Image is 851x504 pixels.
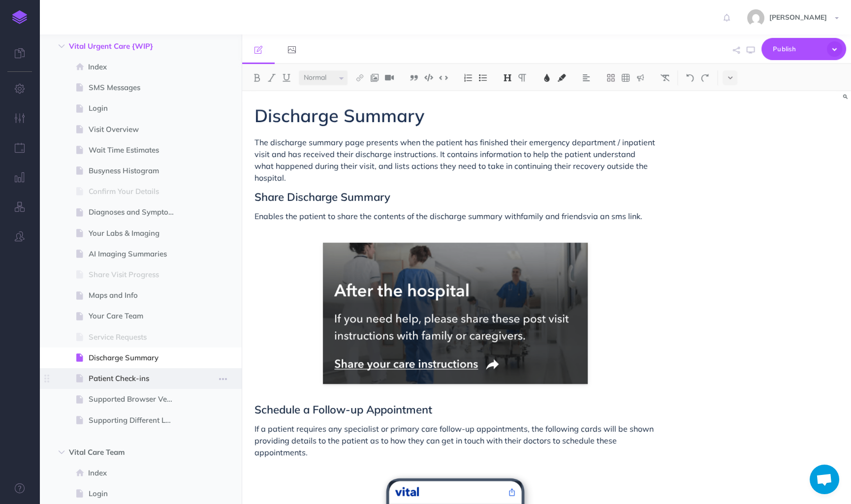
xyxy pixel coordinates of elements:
img: Paragraph button [518,74,527,82]
span: Supporting Different Languages [89,414,183,426]
a: Open chat [810,465,839,494]
p: The discharge summary page presents when the patient has finished their emergency department / in... [254,136,656,184]
img: Code block button [424,74,433,81]
span: Diagnoses and Symptom Video Education [89,206,183,218]
span: Busyness Histogram [89,165,183,177]
span: SMS Messages [89,82,183,94]
span: Visit Overview [89,124,183,135]
span: Index [88,61,183,73]
span: Share Visit Progress [89,269,183,281]
img: Inline code button [439,74,448,81]
span: Publish [773,41,822,57]
img: Callout dropdown menu button [636,74,645,82]
img: Link button [355,74,364,82]
img: Blockquote button [410,74,418,82]
span: Schedule a Follow-up Appointment [254,403,432,416]
span: AI Imaging Summaries [89,248,183,260]
img: Bold button [252,74,261,82]
img: Headings dropdown button [503,74,512,82]
img: Undo [686,74,694,82]
button: Publish [761,38,846,60]
img: Add image button [370,74,379,82]
span: If a patient requires any specialist or primary care follow-up appointments, the following cards ... [254,424,656,457]
img: Italic button [267,74,276,82]
img: logo-mark.svg [12,10,27,24]
img: Clear styles button [661,74,669,82]
span: Supported Browser Versions [89,393,183,405]
span: [PERSON_NAME] [764,13,832,22]
span: via an sms link. [587,211,642,221]
img: Unordered list button [478,74,487,82]
span: Login [89,102,183,114]
span: Service Requests [89,331,183,343]
img: Alignment dropdown menu button [582,74,591,82]
span: Vital Urgent Care {WIP} [69,40,170,52]
img: CbE0rl6HepdfCndgqUmZ.png [323,243,588,384]
span: Enables the patient to share the contents of the discharge summary with [254,211,521,221]
span: Your Labs & Imaging [89,227,183,239]
span: Share Discharge Summary [254,190,390,204]
span: Index [88,467,183,479]
img: Add video button [385,74,394,82]
span: family and friends [254,211,642,221]
span: Your Care Team [89,310,183,322]
span: Confirm Your Details [89,186,183,197]
img: Ordered list button [464,74,473,82]
img: 5da3de2ef7f569c4e7af1a906648a0de.jpg [747,9,764,27]
span: Maps and Info [89,289,183,301]
span: Login [89,488,183,500]
img: Text background color button [557,74,566,82]
span: Discharge Summary [89,352,183,364]
span: Wait Time Estimates [89,144,183,156]
img: Redo [700,74,709,82]
span: Patient Check-ins [89,373,183,384]
span: Vital Care Team [69,446,170,458]
img: Underline button [282,74,291,82]
img: Text color button [542,74,551,82]
img: Create table button [621,74,630,82]
span: Discharge Summary [254,104,424,126]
